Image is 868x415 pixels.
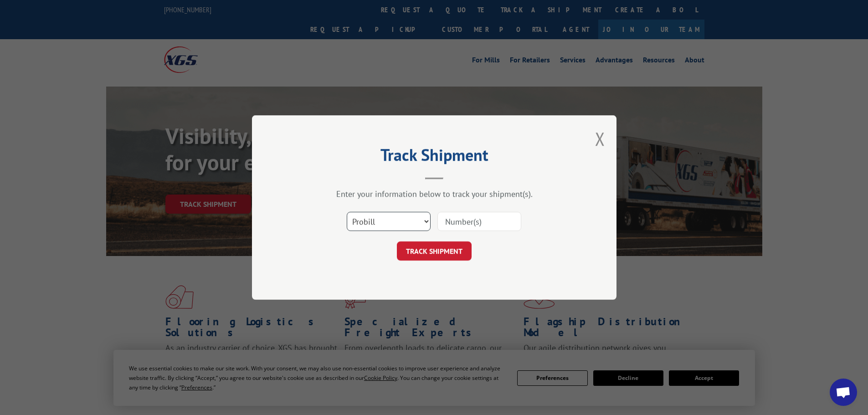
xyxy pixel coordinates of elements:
[397,241,472,261] button: TRACK SHIPMENT
[298,149,571,166] h2: Track Shipment
[298,189,571,199] div: Enter your information below to track your shipment(s).
[437,212,521,231] input: Number(s)
[830,379,857,406] div: Open chat
[595,127,605,151] button: Close modal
